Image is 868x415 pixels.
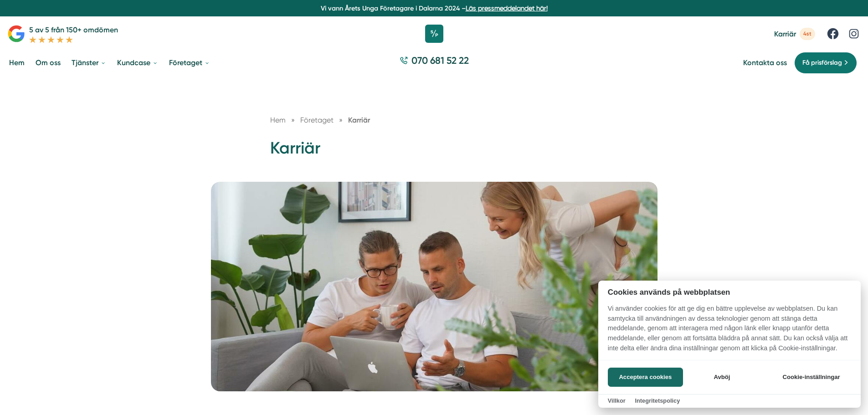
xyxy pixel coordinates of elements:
[608,397,626,404] a: Villkor
[608,368,683,387] button: Acceptera cookies
[686,368,758,387] button: Avböj
[635,397,680,404] a: Integritetspolicy
[771,368,851,387] button: Cookie-inställningar
[598,304,861,359] p: Vi använder cookies för att ge dig en bättre upplevelse av webbplatsen. Du kan samtycka till anvä...
[598,288,861,297] h2: Cookies används på webbplatsen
